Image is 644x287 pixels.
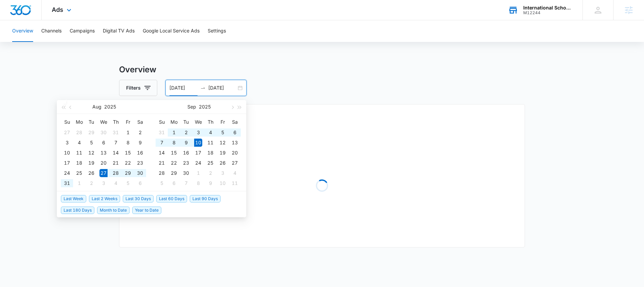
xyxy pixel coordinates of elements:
div: 13 [99,149,108,157]
div: 6 [231,128,239,137]
td: 2025-08-25 [73,168,85,178]
div: 25 [206,159,214,167]
td: 2025-09-28 [156,168,168,178]
div: 9 [206,179,214,187]
button: Digital TV Ads [103,20,135,42]
th: Th [110,117,122,127]
div: 11 [75,149,83,157]
span: Last 30 Days [123,195,154,202]
button: Google Local Service Ads [143,20,200,42]
div: 22 [170,159,178,167]
td: 2025-08-12 [85,148,97,158]
td: 2025-08-29 [122,168,134,178]
td: 2025-09-29 [168,168,180,178]
button: Sep [187,100,196,114]
div: 2 [87,179,95,187]
th: Th [204,117,216,127]
div: 8 [124,139,132,147]
div: 5 [218,128,227,137]
td: 2025-08-07 [110,138,122,148]
div: 12 [87,149,95,157]
td: 2025-09-07 [156,138,168,148]
div: 3 [194,128,202,137]
div: 30 [136,169,144,177]
div: 29 [170,169,178,177]
td: 2025-10-10 [216,178,229,188]
div: 5 [124,179,132,187]
div: 5 [158,179,166,187]
span: Last 180 Days [61,207,94,214]
td: 2025-08-08 [122,138,134,148]
div: 17 [194,149,202,157]
td: 2025-09-20 [229,148,241,158]
td: 2025-09-10 [192,138,204,148]
button: Overview [12,20,33,42]
th: Sa [229,117,241,127]
td: 2025-08-11 [73,148,85,158]
th: Tu [85,117,97,127]
div: 8 [194,179,202,187]
td: 2025-09-08 [168,138,180,148]
td: 2025-07-27 [61,127,73,138]
td: 2025-08-22 [122,158,134,168]
div: 26 [87,169,95,177]
div: 2 [182,128,190,137]
th: Fr [216,117,229,127]
div: 29 [124,169,132,177]
div: 28 [158,169,166,177]
span: Month to Date [97,207,130,214]
td: 2025-08-18 [73,158,85,168]
td: 2025-08-04 [73,138,85,148]
div: 26 [218,159,227,167]
td: 2025-09-01 [168,127,180,138]
td: 2025-09-06 [229,127,241,138]
td: 2025-07-29 [85,127,97,138]
div: 30 [99,128,108,137]
th: We [97,117,110,127]
td: 2025-08-09 [134,138,146,148]
div: 22 [124,159,132,167]
td: 2025-10-09 [204,178,216,188]
th: Mo [168,117,180,127]
td: 2025-08-03 [61,138,73,148]
div: 1 [75,179,83,187]
td: 2025-08-20 [97,158,110,168]
div: 7 [112,139,120,147]
td: 2025-08-13 [97,148,110,158]
td: 2025-09-05 [216,127,229,138]
div: 6 [99,139,108,147]
div: 4 [231,169,239,177]
div: 2 [136,128,144,137]
div: 28 [112,169,120,177]
div: 12 [218,139,227,147]
div: 6 [136,179,144,187]
span: swap-right [200,85,206,91]
td: 2025-08-06 [97,138,110,148]
th: Su [61,117,73,127]
td: 2025-09-05 [122,178,134,188]
td: 2025-08-19 [85,158,97,168]
button: 2025 [199,100,211,114]
div: 17 [63,159,71,167]
div: 21 [112,159,120,167]
div: 3 [99,179,108,187]
td: 2025-09-03 [192,127,204,138]
span: Last Week [61,195,86,202]
td: 2025-09-06 [134,178,146,188]
span: Last 90 Days [190,195,221,202]
div: 15 [170,149,178,157]
td: 2025-08-21 [110,158,122,168]
td: 2025-10-06 [168,178,180,188]
div: 25 [75,169,83,177]
td: 2025-10-03 [216,168,229,178]
td: 2025-07-30 [97,127,110,138]
div: 24 [63,169,71,177]
div: 20 [99,159,108,167]
td: 2025-10-04 [229,168,241,178]
td: 2025-10-02 [204,168,216,178]
div: 28 [75,128,83,137]
td: 2025-08-26 [85,168,97,178]
th: Sa [134,117,146,127]
div: 2 [206,169,214,177]
td: 2025-08-31 [61,178,73,188]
